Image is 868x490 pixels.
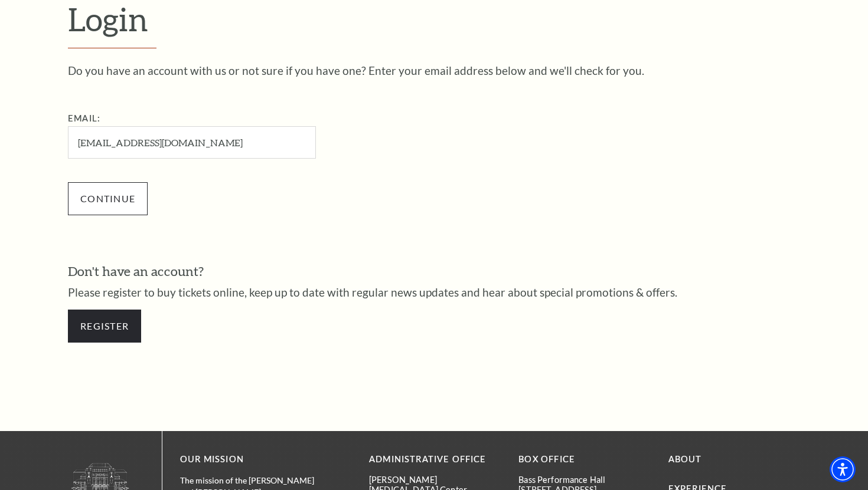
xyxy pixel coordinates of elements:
p: OUR MISSION [180,452,328,467]
p: Please register to buy tickets online, keep up to date with regular news updates and hear about s... [68,287,800,298]
p: BOX OFFICE [518,452,650,467]
h3: Don't have an account? [68,262,800,281]
p: Bass Performance Hall [518,475,650,485]
a: About [668,454,702,464]
p: Administrative Office [369,452,501,467]
input: Submit button [68,182,148,215]
input: Required [68,126,316,159]
a: Register [68,310,141,343]
div: Accessibility Menu [830,456,856,482]
label: Email: [68,113,100,123]
p: Do you have an account with us or not sure if you have one? Enter your email address below and we... [68,65,800,76]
